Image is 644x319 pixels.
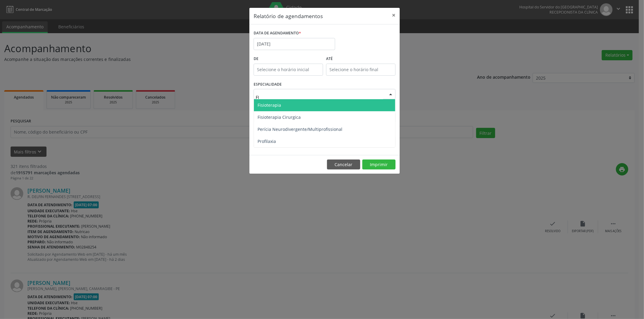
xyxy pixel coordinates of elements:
[254,80,282,89] label: ESPECIALIDADE
[326,54,396,64] label: ATÉ
[258,126,342,132] span: Perícia Neurodivergente/Multiprofissional
[254,54,323,64] label: De
[254,38,335,50] input: Selecione uma data ou intervalo
[254,29,301,38] label: DATA DE AGENDAMENTO
[258,114,301,120] span: Fisioterapia Cirurgica
[388,8,400,23] button: Close
[258,138,276,144] span: Profilaxia
[326,64,396,76] input: Selecione o horário final
[327,159,360,170] button: Cancelar
[258,102,281,108] span: Fisioterapia
[254,12,323,20] h5: Relatório de agendamentos
[362,159,396,170] button: Imprimir
[256,91,383,103] input: Seleciona uma especialidade
[254,64,323,76] input: Selecione o horário inicial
